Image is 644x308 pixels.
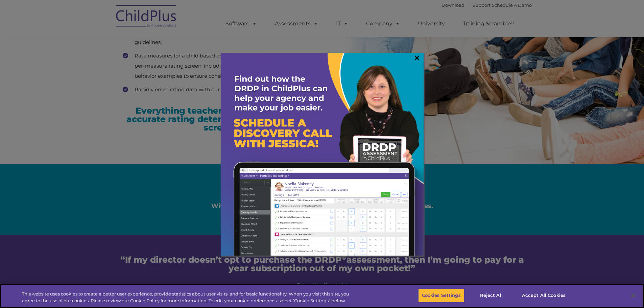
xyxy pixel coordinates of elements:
button: Cookies Settings [418,288,464,303]
button: Close [626,288,641,303]
button: Reject All [470,288,512,303]
button: Accept All Cookies [518,288,569,303]
div: This website uses cookies to create a better user experience, provide statistics about user visit... [22,291,354,304]
a: × [413,54,421,61]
